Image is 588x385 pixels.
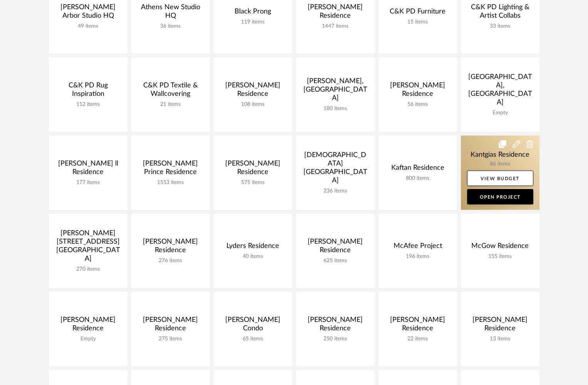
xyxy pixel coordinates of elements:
[385,164,451,175] div: Kaftan Residence
[137,3,204,23] div: Athens New Studio HQ
[467,171,533,186] a: View Budget
[385,253,451,260] div: 196 items
[385,242,451,253] div: McAfee Project
[220,81,286,101] div: [PERSON_NAME] Residence
[55,229,121,266] div: [PERSON_NAME] [STREET_ADDRESS][GEOGRAPHIC_DATA]
[385,316,451,336] div: [PERSON_NAME] Residence
[467,23,533,30] div: 33 items
[302,23,369,30] div: 1447 items
[137,81,204,101] div: C&K PD Textile & Wallcovering
[55,81,121,101] div: C&K PD Rug Inspiration
[467,336,533,342] div: 13 items
[467,242,533,253] div: McGow Residence
[55,3,121,23] div: [PERSON_NAME] Arbor Studio HQ
[137,238,204,258] div: [PERSON_NAME] Residence
[467,3,533,23] div: C&K PD Lighting & Artist Collabs
[220,179,286,186] div: 575 items
[55,316,121,336] div: [PERSON_NAME] Residence
[137,316,204,336] div: [PERSON_NAME] Residence
[137,159,204,179] div: [PERSON_NAME] Prince Residence
[220,316,286,336] div: [PERSON_NAME] Condo
[220,336,286,342] div: 65 items
[385,81,451,101] div: [PERSON_NAME] Residence
[137,23,204,30] div: 36 items
[220,19,286,25] div: 119 items
[137,101,204,108] div: 21 items
[467,73,533,110] div: [GEOGRAPHIC_DATA], [GEOGRAPHIC_DATA]
[220,159,286,179] div: [PERSON_NAME] Residence
[137,179,204,186] div: 1553 items
[467,253,533,260] div: 155 items
[302,188,369,194] div: 236 items
[220,242,286,253] div: Lyders Residence
[302,105,369,112] div: 180 items
[385,101,451,108] div: 56 items
[302,238,369,258] div: [PERSON_NAME] Residence
[302,151,369,188] div: [DEMOGRAPHIC_DATA] [GEOGRAPHIC_DATA]
[137,336,204,342] div: 275 items
[302,77,369,105] div: [PERSON_NAME], [GEOGRAPHIC_DATA]
[385,336,451,342] div: 22 items
[55,336,121,342] div: Empty
[220,101,286,108] div: 108 items
[55,266,121,273] div: 270 items
[467,189,533,204] a: Open Project
[385,19,451,25] div: 15 items
[55,23,121,30] div: 49 items
[467,316,533,336] div: [PERSON_NAME] Residence
[302,3,369,23] div: [PERSON_NAME] Residence
[385,7,451,19] div: C&K PD Furniture
[302,316,369,336] div: [PERSON_NAME] Residence
[302,336,369,342] div: 250 items
[55,101,121,108] div: 112 items
[467,110,533,116] div: Empty
[220,7,286,19] div: Black Prong
[385,175,451,182] div: 800 items
[137,258,204,264] div: 276 items
[55,179,121,186] div: 177 items
[302,258,369,264] div: 625 items
[55,159,121,179] div: [PERSON_NAME] ll Residence
[220,253,286,260] div: 40 items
